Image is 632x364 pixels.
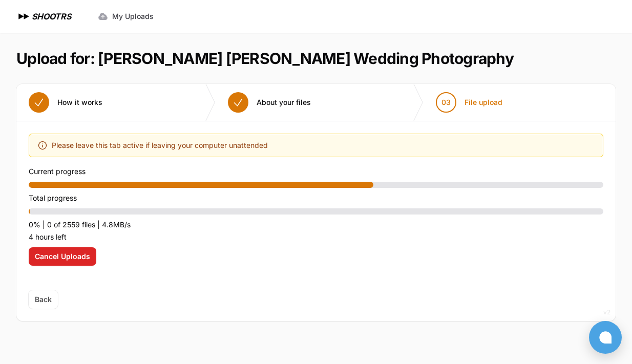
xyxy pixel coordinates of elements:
button: About your files [216,84,323,121]
span: Please leave this tab active if leaving your computer unattended [52,139,268,152]
button: 03 File upload [424,84,515,121]
img: SHOOTRS [16,10,32,23]
h1: Upload for: [PERSON_NAME] [PERSON_NAME] Wedding Photography [16,49,514,68]
span: Cancel Uploads [35,251,90,262]
p: 4 hours left [29,231,603,243]
div: v2 [603,306,610,318]
span: My Uploads [112,11,154,22]
p: Total progress [29,192,603,204]
span: How it works [57,97,102,108]
span: File upload [465,97,502,108]
button: Cancel Uploads [29,247,96,266]
a: My Uploads [92,7,160,26]
span: About your files [257,97,311,108]
button: Open chat window [589,321,622,354]
button: How it works [16,84,115,121]
h1: SHOOTRS [32,10,71,23]
p: 0% | 0 of 2559 files | 4.8MB/s [29,219,603,231]
a: SHOOTRS SHOOTRS [16,10,71,23]
p: Current progress [29,165,603,178]
span: 03 [441,97,451,108]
